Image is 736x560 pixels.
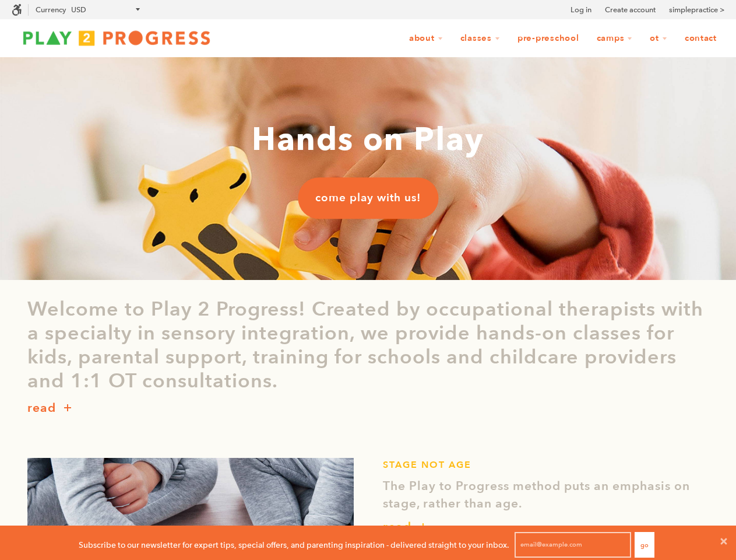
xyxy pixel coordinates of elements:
[642,27,675,50] a: OT
[669,4,724,16] a: simplepractice >
[298,178,438,219] a: come play with us!
[515,532,631,558] input: email@example.com
[677,27,724,50] a: Contact
[589,27,640,50] a: Camps
[27,399,56,418] p: read
[453,27,508,50] a: Classes
[383,458,709,472] h1: STAGE NOT AGE
[605,4,656,16] a: Create account
[12,26,221,50] img: Play2Progress logo
[79,538,509,551] p: Subscribe to our newsletter for expert tips, special offers, and parenting inspiration - delivere...
[402,27,450,50] a: About
[315,191,421,206] span: come play with us!
[27,297,709,393] p: Welcome to Play 2 Progress! Created by occupational therapists with a specialty in sensory integr...
[635,532,654,558] button: Go
[510,27,587,50] a: Pre-Preschool
[571,4,591,16] a: Log in
[383,478,709,512] p: The Play to Progress method puts an emphasis on stage, rather than age.
[36,5,66,14] label: Currency
[383,518,411,537] p: read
